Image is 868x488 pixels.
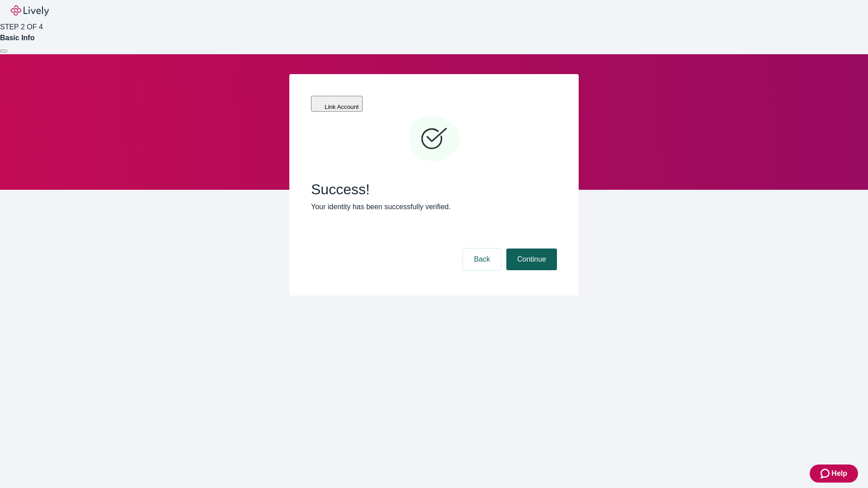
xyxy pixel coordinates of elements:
button: Continue [506,249,557,270]
span: Help [831,468,847,479]
img: Lively [11,5,49,16]
svg: Zendesk support icon [821,468,831,479]
p: Your identity has been successfully verified. [311,202,557,212]
svg: Checkmark icon [407,112,461,166]
span: Success! [311,181,557,198]
button: Zendesk support iconHelp [810,465,858,483]
button: Back [463,249,501,270]
button: Link Account [311,96,363,112]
